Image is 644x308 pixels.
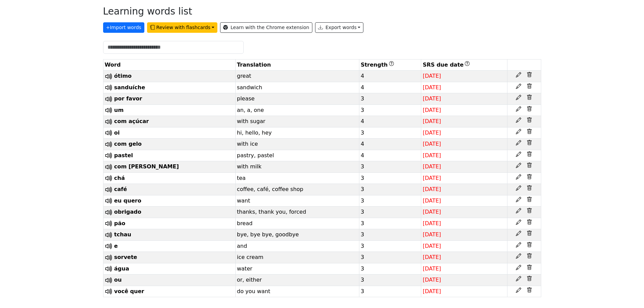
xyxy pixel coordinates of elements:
[359,207,421,218] td: 3
[421,71,507,82] td: [DATE]
[359,71,421,82] td: 4
[359,172,421,184] td: 3
[421,218,507,229] td: [DATE]
[421,229,507,241] td: [DATE]
[359,161,421,173] td: 3
[235,93,359,105] td: please
[235,229,359,241] td: bye, bye bye, goodbye
[235,184,359,195] td: coffee, café, coffee shop
[359,229,421,241] td: 3
[421,139,507,150] td: [DATE]
[235,252,359,263] td: ice cream
[421,275,507,286] td: [DATE]
[103,60,235,71] th: Word
[114,197,141,204] span: eu quero
[359,195,421,207] td: 3
[235,275,359,286] td: or, either
[114,118,149,124] span: com açúcar
[421,195,507,207] td: [DATE]
[315,22,364,33] button: Export words
[421,82,507,93] td: [DATE]
[359,82,421,93] td: 4
[359,184,421,195] td: 3
[421,184,507,195] td: [DATE]
[114,175,125,181] span: chá
[359,104,421,116] td: 3
[114,231,132,238] span: tchau
[421,161,507,173] td: [DATE]
[114,220,125,227] span: pão
[235,161,359,173] td: with milk
[235,150,359,161] td: pastry, pastel
[359,127,421,139] td: 3
[114,288,144,294] span: você quer
[114,141,142,147] span: com gelo
[359,286,421,297] td: 3
[103,22,144,33] button: +Import words
[103,23,147,29] a: +Import words
[359,218,421,229] td: 3
[235,104,359,116] td: an, a, one
[235,240,359,252] td: and
[235,116,359,127] td: with sugar
[359,93,421,105] td: 3
[114,265,129,272] span: água
[421,207,507,218] td: [DATE]
[114,129,120,136] span: oi
[359,150,421,161] td: 4
[421,286,507,297] td: [DATE]
[114,277,122,283] span: ou
[421,252,507,263] td: [DATE]
[114,84,145,91] span: sanduíche
[220,22,312,33] a: Learn with the Chrome extension
[421,172,507,184] td: [DATE]
[235,286,359,297] td: do you want
[235,82,359,93] td: sandwich
[114,163,179,170] span: com [PERSON_NAME]
[421,104,507,116] td: [DATE]
[359,252,421,263] td: 3
[235,139,359,150] td: with ice
[421,263,507,275] td: [DATE]
[235,218,359,229] td: bread
[235,127,359,139] td: hi, hello, hey
[114,152,133,159] span: pastel
[114,186,127,192] span: café
[235,263,359,275] td: water
[421,60,507,71] th: SRS due date
[114,243,118,249] span: e
[421,116,507,127] td: [DATE]
[235,207,359,218] td: thanks, thank you, forced
[103,6,192,17] h3: Learning words list
[114,209,142,215] span: obrigado
[421,240,507,252] td: [DATE]
[359,60,421,71] th: Strength
[235,71,359,82] td: great
[359,275,421,286] td: 3
[114,254,137,260] span: sorvete
[114,107,124,113] span: um
[359,116,421,127] td: 4
[147,22,217,33] button: Review with flashcards
[114,73,132,79] span: ótimo
[421,93,507,105] td: [DATE]
[421,150,507,161] td: [DATE]
[235,172,359,184] td: tea
[235,60,359,71] th: Translation
[359,240,421,252] td: 3
[359,139,421,150] td: 4
[114,95,142,102] span: por favor
[359,263,421,275] td: 3
[235,195,359,207] td: want
[421,127,507,139] td: [DATE]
